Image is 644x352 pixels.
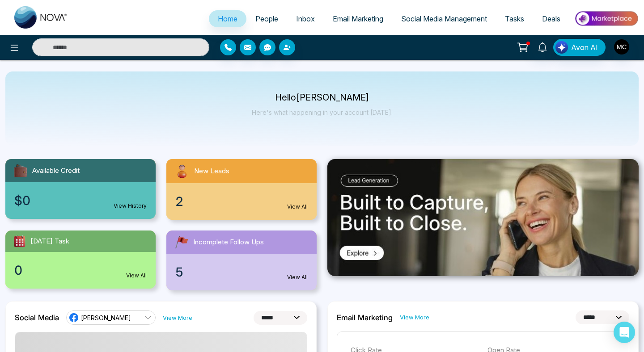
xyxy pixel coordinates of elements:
a: Incomplete Follow Ups5View All [161,230,322,290]
span: 0 [14,261,22,280]
span: Available Credit [32,166,80,176]
span: People [255,14,278,23]
img: newLeads.svg [174,163,191,180]
a: View More [400,313,429,322]
a: Deals [533,10,569,27]
a: Tasks [496,10,533,27]
span: Email Marketing [333,14,383,23]
img: Lead Flow [555,41,568,54]
span: Incomplete Follow Ups [193,237,264,247]
span: Tasks [505,14,524,23]
p: Here's what happening in your account [DATE]. [252,109,393,116]
span: [PERSON_NAME] [81,314,131,322]
span: $0 [14,191,30,210]
a: View All [287,203,308,211]
span: [DATE] Task [30,236,69,247]
span: Inbox [296,14,315,23]
span: New Leads [194,166,229,176]
img: Nova CRM Logo [14,6,68,29]
h2: Social Media [15,313,59,322]
img: Market-place.gif [574,8,639,29]
span: Home [218,14,237,23]
a: Email Marketing [324,10,392,27]
img: todayTask.svg [13,234,27,248]
a: Inbox [287,10,324,27]
a: View All [287,273,308,281]
img: User Avatar [614,39,629,54]
a: View All [126,272,147,280]
button: Avon AI [553,39,606,56]
span: 2 [175,192,183,211]
span: Deals [542,14,560,23]
img: . [327,159,639,276]
img: followUps.svg [174,234,190,250]
p: Hello [PERSON_NAME] [252,94,393,101]
a: Home [209,10,246,27]
a: View History [114,202,147,210]
a: People [246,10,287,27]
span: 5 [175,263,183,281]
img: availableCredit.svg [13,163,29,179]
a: New Leads2View All [161,159,322,220]
h2: Email Marketing [337,313,393,322]
a: Social Media Management [392,10,496,27]
span: Social Media Management [401,14,487,23]
div: Open Intercom Messenger [614,322,635,343]
a: View More [163,314,192,322]
span: Avon AI [571,42,598,53]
